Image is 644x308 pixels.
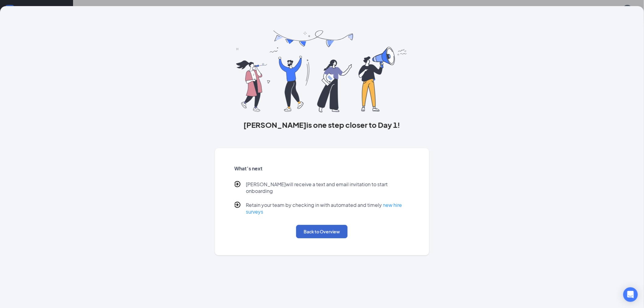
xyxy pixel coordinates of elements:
p: Retain your team by checking in with automated and timely [246,202,410,215]
h3: [PERSON_NAME] is one step closer to Day 1! [215,120,429,130]
a: new hire surveys [246,202,402,215]
h5: What’s next [234,165,410,172]
img: you are all set [236,30,408,112]
p: [PERSON_NAME] will receive a text and email invitation to start onboarding [246,181,410,194]
div: Open Intercom Messenger [623,287,638,302]
button: Back to Overview [296,225,348,238]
